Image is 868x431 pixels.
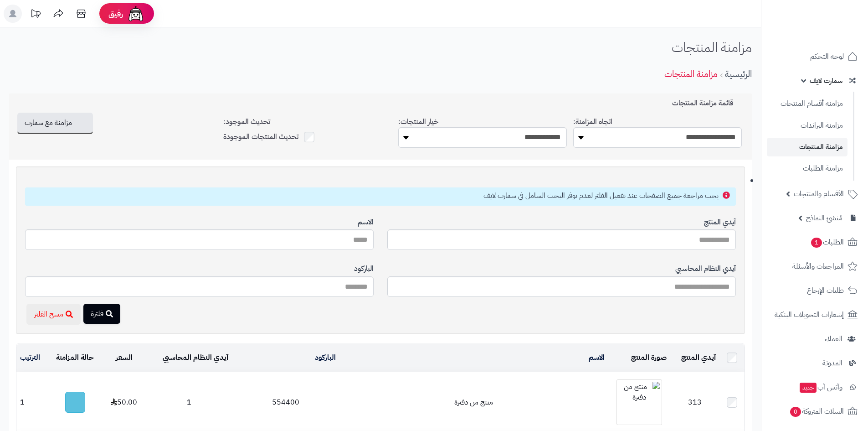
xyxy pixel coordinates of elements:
[17,113,93,134] button: مزامنة مع سمارت
[767,116,847,135] a: مزامنة البراندات
[664,67,718,81] a: مزامنة المنتجات
[127,5,145,23] img: ai-face.png
[672,40,752,55] h1: مزامنة المنتجات
[354,264,374,274] label: الباركود
[358,217,374,228] label: الاسم
[573,113,612,127] label: اتجاه المزامنة:
[810,50,844,63] span: لوحة التحكم
[790,407,801,417] span: 0
[223,113,270,127] label: تحديث الموجود:
[223,132,298,142] label: تحديث المنتجات الموجودة
[704,217,736,228] label: آيدي المنتج
[616,379,662,425] img: منتج من دفترة
[806,212,842,224] span: مُنشئ النماذج
[767,400,863,422] a: السلات المتروكة0
[398,113,438,127] label: خيار المنتجات:
[675,264,736,274] label: آيدي النظام المحاسبي
[146,344,232,372] td: آيدي النظام المحاسبي
[20,352,40,363] a: الترتيب
[608,344,670,372] td: صورة المنتج
[810,236,844,249] span: الطلبات
[807,284,844,297] span: طلبات الإرجاع
[670,344,719,372] td: آيدي المنتج
[810,74,842,87] span: سمارت لايف
[767,352,863,374] a: المدونة
[800,383,817,393] span: جديد
[483,190,719,201] small: يجب مراجعة جميع الصفحات عند تفعيل الفلتر لعدم توفر البحث الشامل في سمارت لايف
[792,260,844,273] span: المراجعات والأسئلة
[83,304,120,324] button: فلترة
[775,308,844,321] span: إشعارات التحويلات البنكية
[589,352,605,363] a: الاسم
[767,304,863,326] a: إشعارات التحويلات البنكية
[725,67,752,81] a: الرئيسية
[799,381,842,394] span: وآتس آب
[767,376,863,398] a: وآتس آبجديد
[25,117,72,128] span: مزامنة مع سمارت
[767,231,863,253] a: الطلبات1
[672,99,745,108] h3: قائمة مزامنة المنتجات
[26,304,81,325] button: مسح الفلتر
[108,8,123,19] span: رفيق
[767,94,847,114] a: مزامنة أقسام المنتجات
[102,344,147,372] td: السعر
[822,357,842,369] span: المدونة
[789,405,844,418] span: السلات المتروكة
[767,138,847,156] a: مزامنة المنتجات
[24,5,47,25] a: تحديثات المنصة
[49,344,102,372] td: حالة المزامنة
[825,332,842,345] span: العملاء
[811,238,822,248] span: 1
[794,187,844,200] span: الأقسام والمنتجات
[767,255,863,277] a: المراجعات والأسئلة
[767,159,847,178] a: مزامنة الطلبات
[767,46,863,68] a: لوحة التحكم
[315,352,336,363] a: الباركود
[767,328,863,350] a: العملاء
[767,280,863,301] a: طلبات الإرجاع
